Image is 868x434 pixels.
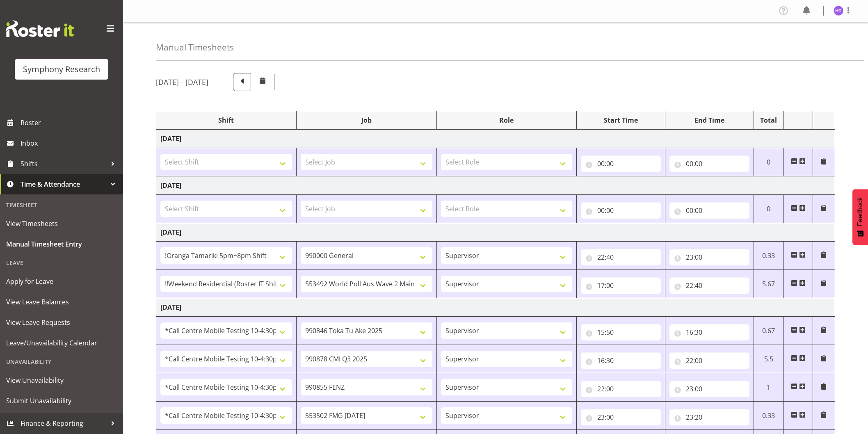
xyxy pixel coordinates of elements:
[2,353,121,370] div: Unavailability
[852,189,868,245] button: Feedback - Show survey
[669,249,749,265] input: Click to select...
[156,43,234,52] h4: Manual Timesheets
[581,249,661,265] input: Click to select...
[2,370,121,391] a: View Unavailability
[754,373,783,402] td: 1
[156,223,835,242] td: [DATE]
[21,178,107,190] span: Time & Attendance
[6,21,74,37] img: Rosterit website logo
[6,296,117,308] span: View Leave Balances
[669,277,749,294] input: Click to select...
[6,316,117,329] span: View Leave Requests
[754,195,783,223] td: 0
[669,381,749,397] input: Click to select...
[2,312,121,333] a: View Leave Requests
[2,391,121,411] a: Submit Unavailability
[160,115,292,125] div: Shift
[669,202,749,219] input: Click to select...
[21,158,107,170] span: Shifts
[23,63,100,75] div: Symphony Research
[754,402,783,430] td: 0.33
[21,137,119,149] span: Inbox
[2,292,121,312] a: View Leave Balances
[441,115,573,125] div: Role
[156,298,835,317] td: [DATE]
[156,78,208,87] h5: [DATE] - [DATE]
[754,317,783,345] td: 0.67
[669,155,749,172] input: Click to select...
[581,381,661,397] input: Click to select...
[581,277,661,294] input: Click to select...
[754,345,783,373] td: 5.5
[2,271,121,292] a: Apply for Leave
[669,115,749,125] div: End Time
[581,409,661,425] input: Click to select...
[6,238,117,250] span: Manual Timesheet Entry
[6,395,117,407] span: Submit Unavailability
[2,333,121,353] a: Leave/Unavailability Calendar
[21,417,107,429] span: Finance & Reporting
[6,337,117,349] span: Leave/Unavailability Calendar
[581,324,661,340] input: Click to select...
[2,196,121,213] div: Timesheet
[301,115,432,125] div: Job
[6,374,117,386] span: View Unavailability
[669,324,749,340] input: Click to select...
[21,116,119,129] span: Roster
[754,242,783,270] td: 0.33
[758,115,779,125] div: Total
[6,217,117,230] span: View Timesheets
[754,148,783,176] td: 0
[581,202,661,219] input: Click to select...
[2,213,121,234] a: View Timesheets
[156,176,835,195] td: [DATE]
[834,6,843,16] img: hal-thomas1264.jpg
[2,234,121,254] a: Manual Timesheet Entry
[581,352,661,369] input: Click to select...
[2,254,121,271] div: Leave
[754,270,783,298] td: 5.67
[6,275,117,288] span: Apply for Leave
[581,155,661,172] input: Click to select...
[857,197,864,226] span: Feedback
[156,130,835,148] td: [DATE]
[581,115,661,125] div: Start Time
[669,409,749,425] input: Click to select...
[669,352,749,369] input: Click to select...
